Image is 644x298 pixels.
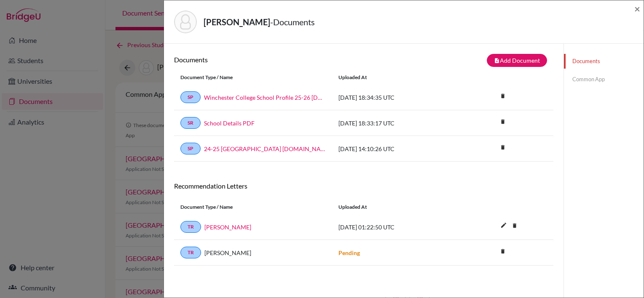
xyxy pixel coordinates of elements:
[496,117,509,128] a: delete
[174,182,553,190] h6: Recommendation Letters
[180,117,201,129] a: SR
[508,221,521,232] a: delete
[204,248,251,257] span: [PERSON_NAME]
[174,56,364,64] h6: Documents
[508,219,521,232] i: delete
[496,245,509,258] i: delete
[204,144,326,153] a: 24-25 [GEOGRAPHIC_DATA] [DOMAIN_NAME]_wide
[204,93,326,102] a: Winchester College School Profile 25-26 [DOMAIN_NAME]_wide
[338,249,360,256] strong: Pending
[634,3,640,15] span: ×
[496,141,509,154] i: delete
[338,223,394,231] span: [DATE] 01:22:50 UTC
[204,119,255,128] a: School Details PDF
[634,4,640,14] button: Close
[174,74,332,81] div: Document Type / Name
[332,93,459,102] div: [DATE] 18:34:35 UTC
[180,143,201,154] a: SP
[564,54,644,69] a: Documents
[494,58,500,64] i: note_add
[332,119,459,128] div: [DATE] 18:33:17 UTC
[204,223,251,231] a: [PERSON_NAME]
[496,142,509,154] a: delete
[332,203,459,211] div: Uploaded at
[496,91,509,102] a: delete
[180,91,201,103] a: SP
[332,74,459,81] div: Uploaded at
[496,246,509,258] a: delete
[270,17,315,27] span: - Documents
[496,90,509,102] i: delete
[180,247,201,258] a: TR
[564,72,644,87] a: Common App
[497,218,510,232] i: edit
[487,54,547,67] button: note_addAdd Document
[496,220,511,232] button: edit
[496,115,509,128] i: delete
[174,203,332,211] div: Document Type / Name
[180,221,201,233] a: TR
[332,144,459,153] div: [DATE] 14:10:26 UTC
[204,17,270,27] strong: [PERSON_NAME]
